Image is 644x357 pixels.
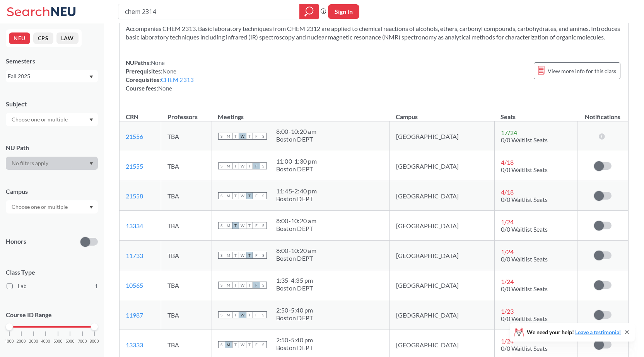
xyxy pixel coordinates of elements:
td: TBA [161,241,212,270]
div: Fall 2025Dropdown arrow [6,70,98,82]
span: 0/0 Waitlist Seats [501,285,548,292]
span: 0/0 Waitlist Seats [501,255,548,263]
span: T [246,133,253,140]
span: F [253,252,260,259]
div: Boston DEPT [276,284,313,292]
button: NEU [9,32,30,44]
div: Dropdown arrow [6,157,98,170]
label: Lab [7,281,98,291]
div: Semesters [6,57,98,65]
span: T [232,222,239,229]
span: 4000 [41,339,50,343]
div: Boston DEPT [276,255,316,262]
td: TBA [161,121,212,151]
td: TBA [161,181,212,211]
div: Dropdown arrow [6,200,98,214]
span: 0/0 Waitlist Seats [501,225,548,233]
input: Choose one or multiple [8,202,73,212]
span: 0/0 Waitlist Seats [501,315,548,322]
td: TBA [161,300,212,330]
span: S [218,252,225,259]
span: T [246,162,253,169]
span: W [239,162,246,169]
span: M [225,222,232,229]
span: 4 / 18 [501,188,514,196]
div: 2:50 - 5:40 pm [276,336,313,344]
span: S [260,222,267,229]
span: Class Type [6,268,98,277]
div: NU Path [6,143,98,152]
span: 0/0 Waitlist Seats [501,345,548,352]
a: 21558 [126,192,143,200]
span: F [253,192,260,199]
span: 1 / 23 [501,307,514,315]
span: T [232,162,239,169]
span: T [232,192,239,199]
td: [GEOGRAPHIC_DATA] [389,151,494,181]
span: T [232,252,239,259]
span: W [239,282,246,289]
span: S [218,222,225,229]
td: TBA [161,151,212,181]
div: Fall 2025 [8,72,89,80]
span: S [260,133,267,140]
span: View more info for this class [548,66,616,76]
div: 8:00 - 10:20 am [276,217,316,225]
span: T [246,222,253,229]
span: F [253,222,260,229]
td: TBA [161,211,212,241]
div: 11:45 - 2:40 pm [276,187,317,195]
span: 5000 [53,339,63,343]
span: 6000 [65,339,75,343]
div: NUPaths: Prerequisites: Corequisites: Course fees: [126,58,194,92]
td: [GEOGRAPHIC_DATA] [389,181,494,211]
div: Dropdown arrow [6,113,98,126]
p: Course ID Range [6,311,98,319]
span: T [232,282,239,289]
span: T [246,311,253,318]
div: 1:35 - 4:35 pm [276,277,313,284]
td: [GEOGRAPHIC_DATA] [389,121,494,151]
span: T [232,341,239,348]
span: None [158,85,172,92]
a: Leave a testimonial [575,329,621,335]
span: M [225,341,232,348]
span: M [225,252,232,259]
span: S [260,162,267,169]
div: Boston DEPT [276,195,317,203]
div: magnifying glass [299,4,319,19]
span: 1 / 24 [501,218,514,225]
span: 3000 [29,339,38,343]
div: CRN [126,113,138,121]
button: Sign In [328,4,359,19]
span: W [239,311,246,318]
span: F [253,133,260,140]
section: Accompanies CHEM 2313. Basic laboratory techniques from CHEM 2312 are applied to chemical reactio... [126,24,622,41]
span: 0/0 Waitlist Seats [501,166,548,173]
span: 1 [95,282,98,290]
span: S [260,282,267,289]
span: 8000 [90,339,99,343]
span: F [253,341,260,348]
th: Seats [494,105,577,121]
span: W [239,341,246,348]
span: M [225,133,232,140]
div: 8:00 - 10:20 am [276,247,316,255]
div: Subject [6,100,98,108]
span: T [246,341,253,348]
span: F [253,162,260,169]
span: T [232,311,239,318]
span: None [162,68,176,75]
div: Boston DEPT [276,135,316,143]
a: CHEM 2313 [161,76,194,83]
span: 1 / 24 [501,248,514,255]
div: 8:00 - 10:20 am [276,128,316,135]
div: Boston DEPT [276,314,313,322]
span: W [239,252,246,259]
td: [GEOGRAPHIC_DATA] [389,211,494,241]
span: S [260,192,267,199]
a: 13334 [126,222,143,229]
span: M [225,311,232,318]
svg: magnifying glass [304,6,314,17]
td: [GEOGRAPHIC_DATA] [389,241,494,270]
